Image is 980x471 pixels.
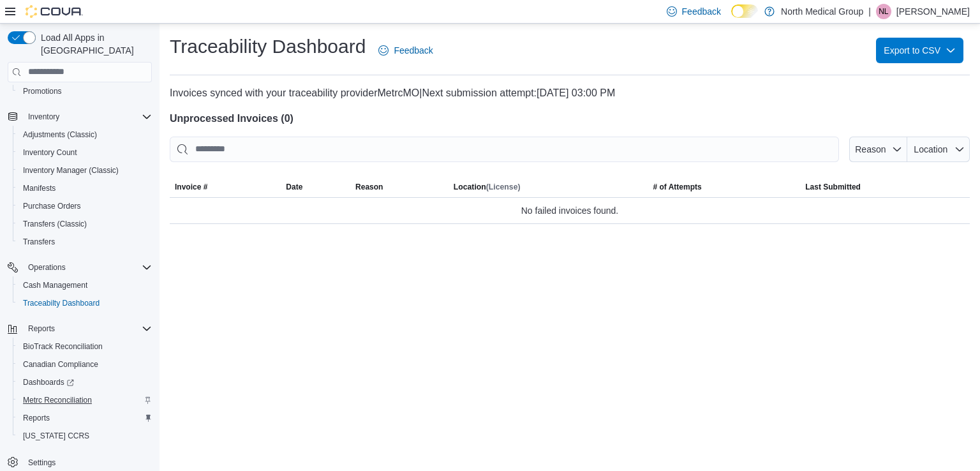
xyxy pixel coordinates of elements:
span: # of Attempts [653,182,701,192]
span: Settings [28,458,56,468]
img: Cova [26,5,83,18]
span: Reason [855,144,886,154]
button: Export to CSV [876,38,963,63]
button: Operations [3,258,157,276]
div: Nicholas Leone [876,4,891,19]
button: Promotions [13,82,157,100]
span: Settings [23,454,152,470]
span: Operations [23,260,152,275]
span: Dashboards [23,377,74,387]
span: Invoice # [175,182,207,192]
span: Reports [18,410,152,426]
span: Adjustments (Classic) [18,127,152,142]
span: Feedback [682,5,721,18]
button: Inventory Count [13,144,157,161]
span: Manifests [18,181,152,196]
button: Purchase Orders [13,197,157,215]
button: Canadian Compliance [13,355,157,373]
button: BioTrack Reconciliation [13,338,157,355]
a: Dashboards [18,375,79,390]
span: Last Submitted [805,182,861,192]
a: Adjustments (Classic) [18,127,102,142]
a: BioTrack Reconciliation [18,339,108,354]
span: Purchase Orders [18,198,152,214]
a: Transfers [18,234,60,250]
span: Feedback [394,44,433,57]
span: Transfers (Classic) [18,216,152,232]
a: Inventory Count [18,145,82,160]
button: Transfers (Classic) [13,215,157,233]
input: Dark Mode [731,4,758,18]
button: Traceabilty Dashboard [13,294,157,312]
a: Reports [18,410,55,426]
span: Manifests [23,183,56,193]
button: Adjustments (Classic) [13,126,157,144]
button: Metrc Reconciliation [13,391,157,409]
a: Manifests [18,181,61,196]
a: Metrc Reconciliation [18,392,97,408]
a: Settings [23,455,61,470]
h1: Traceability Dashboard [170,34,366,59]
button: Location [907,137,970,162]
span: Cash Management [18,278,152,293]
button: Inventory Manager (Classic) [13,161,157,179]
h5: Location [454,182,521,192]
a: Transfers (Classic) [18,216,92,232]
span: Transfers [23,237,55,247]
button: Operations [23,260,71,275]
a: Promotions [18,84,67,99]
span: Dark Mode [731,18,732,19]
span: Reports [23,413,50,423]
a: Cash Management [18,278,93,293]
button: Inventory [3,108,157,126]
span: Dashboards [18,375,152,390]
span: Promotions [18,84,152,99]
span: [US_STATE] CCRS [23,431,89,441]
span: Reports [23,321,152,336]
span: Adjustments (Classic) [23,130,97,140]
button: Date [281,177,350,197]
span: Load All Apps in [GEOGRAPHIC_DATA] [36,31,152,57]
button: Reports [3,320,157,338]
span: Promotions [23,86,62,96]
span: Inventory [23,109,152,124]
button: Inventory [23,109,64,124]
span: Traceabilty Dashboard [23,298,100,308]
span: Canadian Compliance [23,359,98,370]
button: Transfers [13,233,157,251]
button: Invoice # [170,177,281,197]
span: BioTrack Reconciliation [23,341,103,352]
span: Traceabilty Dashboard [18,295,152,311]
span: Purchase Orders [23,201,81,211]
button: [US_STATE] CCRS [13,427,157,445]
button: Reason [849,137,907,162]
a: [US_STATE] CCRS [18,428,94,444]
a: Feedback [373,38,438,63]
span: Export to CSV [884,38,956,63]
h4: Unprocessed Invoices ( 0 ) [170,111,970,126]
button: Reports [13,409,157,427]
span: (License) [486,183,521,191]
span: Inventory [28,112,59,122]
span: Operations [28,262,66,273]
span: Transfers (Classic) [23,219,87,229]
span: Inventory Count [18,145,152,160]
a: Inventory Manager (Classic) [18,163,124,178]
span: Date [286,182,302,192]
span: Transfers [18,234,152,250]
span: NL [879,4,888,19]
span: Location [914,144,947,154]
span: BioTrack Reconciliation [18,339,152,354]
span: Inventory Count [23,147,77,158]
span: Washington CCRS [18,428,152,444]
span: Reports [28,324,55,334]
span: Metrc Reconciliation [23,395,92,405]
span: Location (License) [454,182,521,192]
span: Metrc Reconciliation [18,392,152,408]
button: Cash Management [13,276,157,294]
span: Reason [355,182,383,192]
span: Next submission attempt: [422,87,537,98]
input: This is a search bar. After typing your query, hit enter to filter the results lower in the page. [170,137,839,162]
span: Cash Management [23,280,87,290]
span: Inventory Manager (Classic) [18,163,152,178]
